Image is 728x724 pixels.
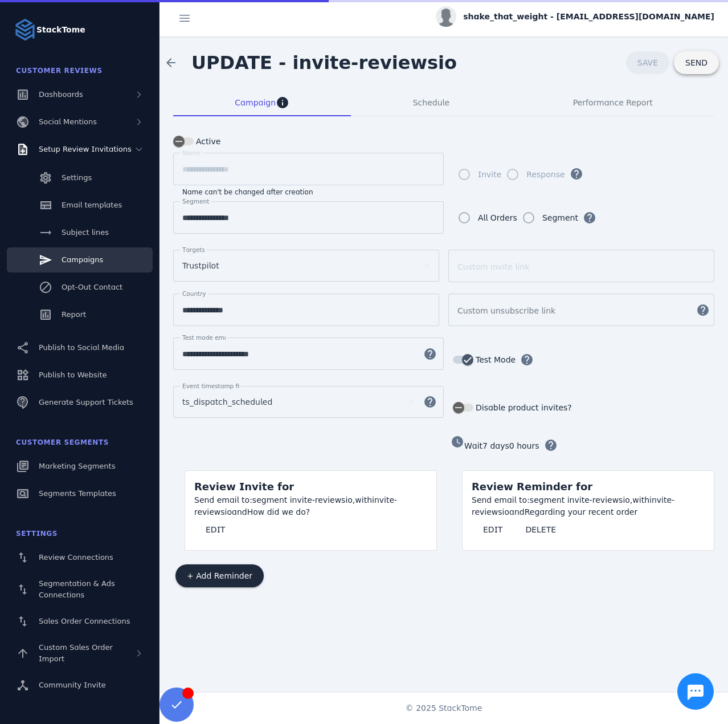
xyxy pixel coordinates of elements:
[39,371,107,379] span: Publish to Website
[187,572,252,580] span: + Add Reminder
[182,290,206,297] mat-label: Country
[16,67,103,75] span: Customer Reviews
[182,185,313,197] mat-hint: Name can't be changed after creation
[473,353,516,367] label: Test Mode
[416,347,444,361] mat-icon: help
[194,495,252,505] span: Send email to:
[451,435,464,449] mat-icon: watch_later
[62,173,92,182] span: Settings
[206,526,225,534] span: EDIT
[632,495,649,505] span: with
[39,398,133,406] span: Generate Support Tickets
[540,211,578,225] label: Segment
[39,489,116,498] span: Segments Templates
[483,526,502,534] span: EDIT
[39,617,130,625] span: Sales Order Connections
[685,59,707,67] span: SEND
[7,481,153,506] a: Segments Templates
[194,135,220,148] label: Active
[182,246,205,253] mat-label: Targets
[674,51,719,74] button: SEND
[436,6,714,27] button: shake_that_weight - [EMAIL_ADDRESS][DOMAIN_NAME]
[36,24,85,36] strong: StackTome
[39,90,83,99] span: Dashboards
[464,441,482,450] span: Wait
[62,255,103,264] span: Campaigns
[194,518,236,541] button: EDIT
[478,211,517,225] div: All Orders
[62,283,122,291] span: Opt-Out Contact
[457,262,529,271] mat-label: Custom invite link
[182,395,272,409] span: ts_dispatch_scheduled
[7,609,153,634] a: Sales Order Connections
[7,165,153,190] a: Settings
[7,390,153,415] a: Generate Support Tickets
[39,145,132,153] span: Setup Review Invitations
[472,518,514,541] button: EDIT
[14,18,36,41] img: Logo image
[7,454,153,479] a: Marketing Segments
[509,507,525,516] span: and
[235,99,276,107] span: Campaign
[482,441,509,450] span: 7 days
[463,11,714,23] span: shake_that_weight - [EMAIL_ADDRESS][DOMAIN_NAME]
[194,494,427,518] div: segment invite-reviewsio, invite-reviewsio How did we do?
[7,572,153,607] a: Segmentation & Ads Connections
[39,579,115,599] span: Segmentation & Ads Connections
[472,481,592,493] span: Review Reminder for
[182,334,231,341] mat-label: Test mode email
[175,564,264,587] button: + Add Reminder
[514,518,567,541] button: DELETE
[62,201,122,209] span: Email templates
[182,383,248,389] mat-label: Event timestamp field
[16,530,58,538] span: Settings
[39,681,106,689] span: Community Invite
[473,401,572,414] label: Disable product invites?
[7,545,153,570] a: Review Connections
[39,117,97,126] span: Social Mentions
[525,526,556,534] span: DELETE
[39,643,113,663] span: Custom Sales Order Import
[472,494,705,518] div: segment invite-reviewsio, invite-reviewsio Regarding your recent order
[232,507,247,516] span: and
[509,441,539,450] span: 0 hours
[7,220,153,245] a: Subject lines
[194,481,294,493] span: Review Invite for
[406,702,482,714] span: © 2025 StackTome
[436,6,456,27] img: profile.jpg
[182,259,219,272] span: Trustpilot
[182,211,435,225] input: Segment
[39,462,115,470] span: Marketing Segments
[7,193,153,218] a: Email templates
[182,198,209,205] mat-label: Segment
[39,553,113,562] span: Review Connections
[7,363,153,388] a: Publish to Website
[182,303,430,317] input: Country
[16,438,109,446] span: Customer Segments
[476,168,501,181] label: Invite
[7,247,153,272] a: Campaigns
[182,149,200,156] mat-label: Name
[7,673,153,698] a: Community Invite
[472,495,530,505] span: Send email to:
[355,495,372,505] span: with
[416,395,444,409] mat-icon: help
[62,310,86,319] span: Report
[7,335,153,360] a: Publish to Social Media
[413,99,449,107] span: Schedule
[7,275,153,300] a: Opt-Out Contact
[457,306,555,315] mat-label: Custom unsubscribe link
[573,99,653,107] span: Performance Report
[276,96,289,109] mat-icon: info
[62,228,109,237] span: Subject lines
[39,343,124,352] span: Publish to Social Media
[524,168,565,181] label: Response
[7,302,153,327] a: Report
[191,52,457,74] span: UPDATE - invite-reviewsio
